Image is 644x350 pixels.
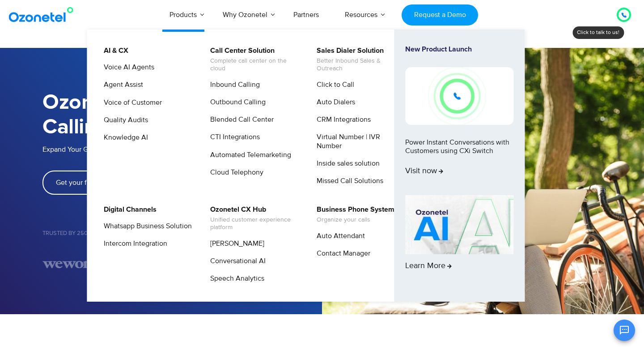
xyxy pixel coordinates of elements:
[42,254,99,270] img: wework-1.svg
[204,114,275,125] a: Blended Call Center
[405,195,513,254] img: AI
[98,97,163,108] a: Voice of Customer
[311,97,356,108] a: Auto Dialers
[311,132,406,151] a: Virtual Number | IVR Number
[204,149,292,161] a: Automated Telemarketing
[204,256,267,267] a: Conversational AI
[204,238,266,249] a: [PERSON_NAME]
[98,45,130,56] a: AI & CX
[204,273,266,284] a: Speech Analytics
[311,45,406,74] a: Sales Dialer SolutionBetter Inbound Sales & Outreach
[98,79,144,90] a: Agent Assist
[42,90,322,140] h1: Ozonetel International Calling Solutions​
[98,204,158,215] a: Digital Channels
[614,320,635,341] button: Open chat
[317,57,405,73] span: Better Inbound Sales & Outreach
[204,79,261,90] a: Inbound Calling
[204,204,300,233] a: Ozonetel CX HubUnified customer experience platform
[42,230,322,236] h5: Trusted by 2500+ Businesses
[42,254,322,270] div: Image Carousel
[311,158,381,169] a: Inside sales solution
[42,144,322,155] p: Expand Your Global Reach with Seamless Voice Connectivity
[204,167,265,178] a: Cloud Telephony
[311,79,356,90] a: Click to Call
[317,216,394,224] span: Organize your calls
[98,115,149,126] a: Quality Audits
[405,45,513,192] a: New Product LaunchPower Instant Conversations with Customers using CXi SwitchVisit now
[204,45,300,74] a: Call Center SolutionComplete call center on the cloud
[405,67,513,124] img: New-Project-17.png
[311,175,385,187] a: Missed Call Solutions
[210,57,298,73] span: Complete call center on the cloud
[311,248,372,259] a: Contact Manager
[311,230,366,242] a: Auto Attendant
[56,179,117,186] span: Get your free demo
[98,221,193,232] a: Whatsapp Business Solution
[42,171,130,195] a: Get your free demo
[98,62,156,73] a: Voice AI Agents
[405,195,513,286] a: Learn More
[42,254,99,270] div: 3 / 7
[311,204,396,225] a: Business Phone SystemOrganize your calls
[98,238,169,249] a: Intercom Integration
[204,97,267,108] a: Outbound Calling
[311,114,372,125] a: CRM Integrations
[405,261,452,271] span: Learn More
[405,166,443,176] span: Visit now
[402,4,478,26] a: Request a Demo
[210,216,298,231] span: Unified customer experience platform
[204,132,261,143] a: CTI Integrations
[98,132,149,143] a: Knowledge AI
